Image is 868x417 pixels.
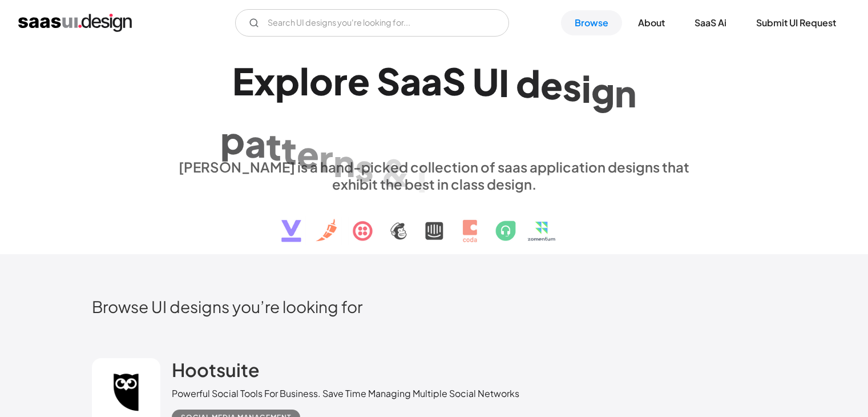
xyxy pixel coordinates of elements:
[319,136,333,180] div: r
[381,150,410,194] div: &
[742,10,850,35] a: Submit UI Request
[516,62,540,106] div: d
[92,296,777,316] h2: Browse UI designs you’re looking for
[261,193,607,252] img: text, icon, saas logo
[355,145,374,189] div: s
[561,10,622,35] a: Browse
[442,59,466,103] div: S
[348,59,370,103] div: e
[563,65,582,109] div: s
[172,158,697,193] div: [PERSON_NAME] is a hand-picked collection of saas application designs that exhibit the best in cl...
[499,61,509,105] div: I
[681,10,740,35] a: SaaS Ai
[400,59,421,103] div: a
[232,59,254,103] div: E
[18,14,132,32] a: home
[220,118,245,162] div: p
[624,10,679,35] a: About
[417,156,427,200] div: i
[540,63,563,107] div: e
[582,66,591,110] div: i
[377,59,400,103] div: S
[333,59,348,103] div: r
[235,9,509,37] form: Email Form
[266,125,281,169] div: t
[172,387,519,400] div: Powerful Social Tools For Business. Save Time Managing Multiple Social Networks
[281,128,297,172] div: t
[245,121,266,165] div: a
[254,59,275,103] div: x
[235,9,509,37] input: Search UI designs you're looking for...
[309,59,333,103] div: o
[172,59,697,147] h1: Explore SaaS UI design patterns & interactions.
[297,132,319,176] div: e
[333,141,355,185] div: n
[275,59,300,103] div: p
[421,59,442,103] div: a
[172,358,260,381] h2: Hootsuite
[300,59,309,103] div: l
[172,358,260,387] a: Hootsuite
[473,60,499,104] div: U
[615,71,636,115] div: n
[591,69,615,113] div: g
